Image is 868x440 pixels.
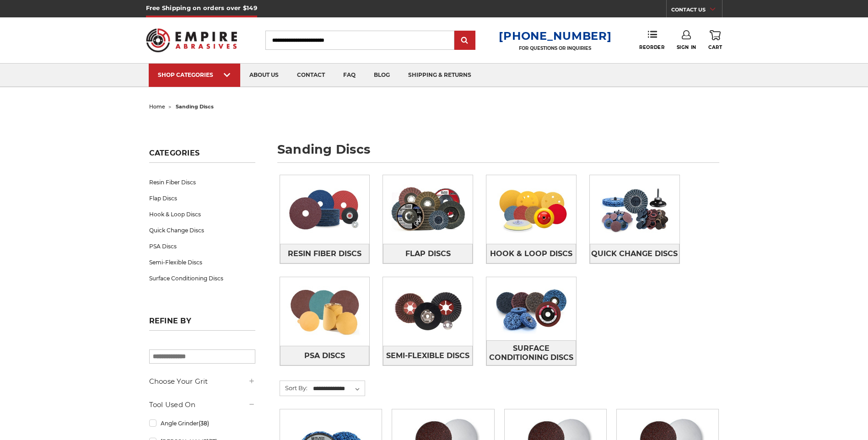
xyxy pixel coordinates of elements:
img: Surface Conditioning Discs [486,277,576,340]
img: Resin Fiber Discs [280,178,370,241]
h5: Categories [149,149,255,163]
a: PSA Discs [280,346,370,365]
a: CONTACT US [671,5,722,17]
a: faq [334,64,365,87]
a: shipping & returns [399,64,480,87]
a: Hook & Loop Discs [149,206,255,222]
a: Angle Grinder [149,415,255,431]
span: Sign In [677,44,696,50]
h1: sanding discs [277,143,719,163]
a: Surface Conditioning Discs [149,270,255,286]
a: Hook & Loop Discs [486,244,576,263]
a: Semi-Flexible Discs [383,346,473,365]
a: [PHONE_NUMBER] [499,29,611,43]
input: Submit [456,32,474,50]
img: Quick Change Discs [590,178,679,241]
a: home [149,103,165,110]
select: Sort By: [312,382,365,396]
img: Semi-Flexible Discs [383,280,473,343]
a: blog [365,64,399,87]
h5: Tool Used On [149,399,255,410]
a: Semi-Flexible Discs [149,254,255,270]
a: about us [240,64,288,87]
h5: Refine by [149,317,255,331]
span: sanding discs [176,103,214,110]
h5: Choose Your Grit [149,376,255,387]
img: PSA Discs [280,280,370,343]
span: Reorder [639,44,664,50]
span: PSA Discs [304,348,345,364]
img: Flap Discs [383,178,473,241]
a: Surface Conditioning Discs [486,340,576,365]
a: Reorder [639,30,664,50]
a: Flap Discs [149,190,255,206]
span: Resin Fiber Discs [288,246,361,262]
a: Resin Fiber Discs [280,244,370,263]
a: PSA Discs [149,238,255,254]
a: Cart [708,30,722,50]
span: (38) [199,420,209,427]
a: contact [288,64,334,87]
img: Empire Abrasives [146,22,237,58]
span: Surface Conditioning Discs [487,341,576,365]
span: Hook & Loop Discs [490,246,572,262]
a: Resin Fiber Discs [149,174,255,190]
span: Flap Discs [405,246,451,262]
a: Quick Change Discs [590,244,679,263]
span: Quick Change Discs [591,246,678,262]
img: Hook & Loop Discs [486,178,576,241]
p: FOR QUESTIONS OR INQUIRIES [499,45,611,51]
label: Sort By: [280,381,307,395]
span: Cart [708,44,722,50]
div: SHOP CATEGORIES [158,71,231,78]
span: Semi-Flexible Discs [386,348,469,364]
a: Flap Discs [383,244,473,263]
a: Quick Change Discs [149,222,255,238]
